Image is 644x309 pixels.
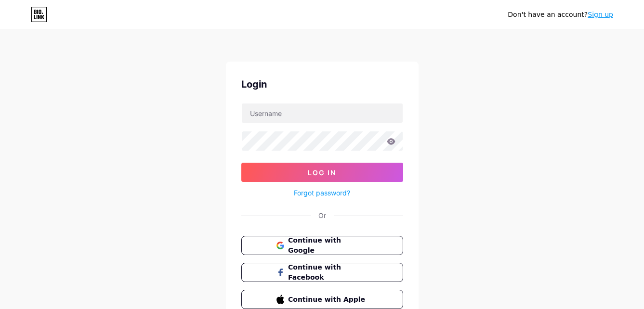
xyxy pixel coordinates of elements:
[508,10,613,20] div: Don't have an account?
[241,163,403,182] button: Log In
[241,290,403,309] button: Continue with Apple
[241,236,403,255] button: Continue with Google
[241,263,403,282] button: Continue with Facebook
[588,11,613,18] a: Sign up
[288,295,368,305] span: Continue with Apple
[318,210,326,220] div: Or
[288,235,368,256] span: Continue with Google
[241,77,403,91] div: Login
[242,103,403,123] input: Username
[288,262,368,283] span: Continue with Facebook
[308,168,336,177] span: Log In
[294,188,350,198] a: Forgot password?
